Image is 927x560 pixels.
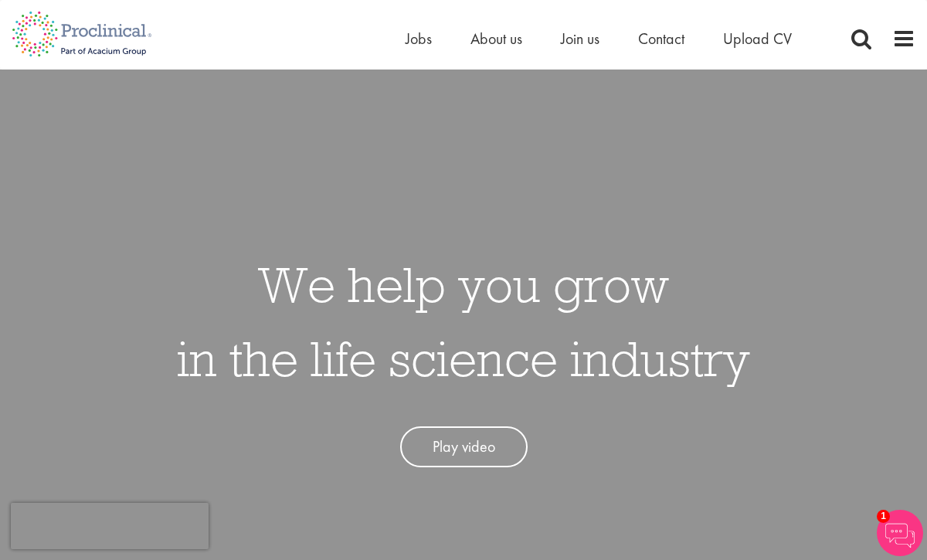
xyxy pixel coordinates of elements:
img: Chatbot [877,510,923,556]
a: Join us [561,29,599,49]
span: 1 [877,510,890,523]
a: Play video [400,426,528,467]
a: Jobs [406,29,432,49]
a: Upload CV [723,29,792,49]
h1: We help you grow in the life science industry [177,247,750,395]
a: About us [470,29,522,49]
a: Contact [638,29,684,49]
